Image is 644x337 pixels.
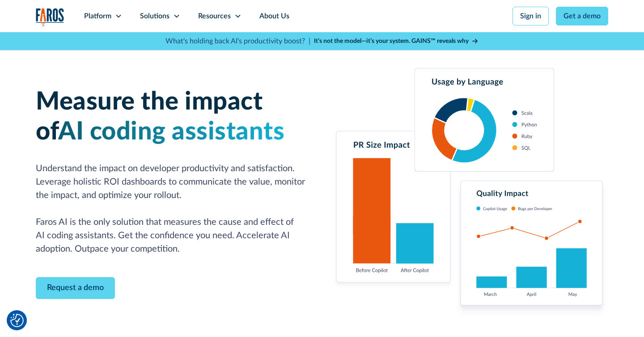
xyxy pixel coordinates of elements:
[198,11,231,21] div: Resources
[36,8,64,26] a: home
[36,162,311,256] p: Understand the impact on developer productivity and satisfaction. Leverage holistic ROI dashboard...
[36,8,64,26] img: Logo of the analytics and reporting company Faros.
[165,36,310,46] p: What's holding back AI's productivity boost? |
[513,7,549,25] a: Sign in
[314,38,469,44] strong: It’s not the model—it’s your system. GAINS™ reveals why
[556,7,608,25] a: Get a demo
[36,277,115,299] a: Contact Modal
[36,87,311,147] h1: Measure the impact of
[10,314,24,327] button: Cookie Settings
[140,11,169,21] div: Solutions
[10,314,24,327] img: Revisit consent button
[333,68,608,318] img: Charts tracking GitHub Copilot's usage and impact on velocity and quality
[84,11,111,21] div: Platform
[314,37,479,46] a: It’s not the model—it’s your system. GAINS™ reveals why
[58,119,284,144] span: AI coding assistants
